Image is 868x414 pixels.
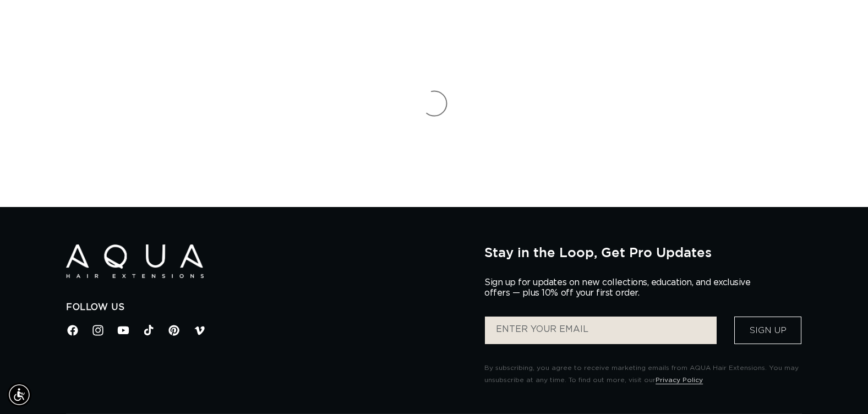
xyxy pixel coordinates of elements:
h2: Follow Us [66,302,468,313]
div: Accessibility Menu [7,383,31,407]
a: Privacy Policy [656,377,703,383]
button: Sign Up [734,317,801,344]
h2: Stay in the Loop, Get Pro Updates [484,244,802,260]
img: Aqua Hair Extensions [66,244,204,278]
p: Sign up for updates on new collections, education, and exclusive offers — plus 10% off your first... [484,277,760,298]
input: ENTER YOUR EMAIL [485,317,717,344]
p: By subscribing, you agree to receive marketing emails from AQUA Hair Extensions. You may unsubscr... [484,362,802,386]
